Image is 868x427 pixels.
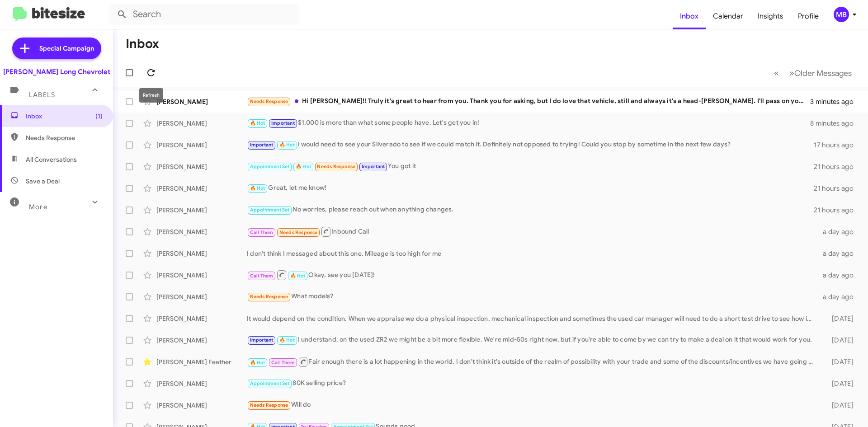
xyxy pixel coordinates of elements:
div: Great, let me know! [247,183,814,193]
span: 🔥 Hot [279,142,295,148]
div: [DATE] [817,336,861,345]
span: Special Campaign [39,44,94,53]
span: More [29,203,47,211]
div: [PERSON_NAME] [156,271,247,280]
span: Needs Response [317,164,355,169]
div: 80K selling price? [247,378,817,389]
div: Will do [247,400,817,410]
span: Important [271,120,295,126]
span: Appointment Set [250,207,290,213]
span: Call Them [271,360,295,366]
div: [PERSON_NAME] [156,336,247,345]
span: Needs Response [250,294,288,300]
div: [PERSON_NAME] [156,119,247,128]
span: Needs Response [279,230,318,235]
div: [PERSON_NAME] [156,97,247,106]
div: a day ago [817,249,861,258]
span: 🔥 Hot [250,185,265,191]
nav: Page navigation example [769,64,857,82]
span: 🔥 Hot [290,273,306,279]
span: Needs Response [26,133,103,142]
div: 17 hours ago [814,141,861,150]
div: 8 minutes ago [810,119,861,128]
div: You got it [247,161,814,172]
div: [DATE] [817,314,861,323]
div: Inbound Call [247,226,817,237]
span: Save a Deal [26,177,60,186]
div: [PERSON_NAME] [156,184,247,193]
span: Appointment Set [250,164,290,169]
div: I don't think I messaged about this one. Mileage is too high for me [247,249,817,258]
div: Hi [PERSON_NAME]!! Truly it's great to hear from you. Thank you for asking, but I do love that ve... [247,96,810,107]
div: [PERSON_NAME] [156,227,247,236]
div: No worries, please reach out when anything changes. [247,205,814,215]
div: 3 minutes ago [810,97,861,106]
div: [PERSON_NAME] [156,162,247,171]
div: [PERSON_NAME] [156,314,247,323]
span: 🔥 Hot [250,360,265,366]
span: Appointment Set [250,380,290,386]
input: Search [109,4,299,25]
div: a day ago [817,292,861,301]
div: [DATE] [817,357,861,366]
div: [PERSON_NAME] Feather [156,357,247,366]
div: It would depend on the condition. When we appraise we do a physical inspection, mechanical inspec... [247,314,817,323]
a: Calendar [706,3,750,29]
div: [PERSON_NAME] [156,401,247,410]
span: Older Messages [794,68,852,78]
button: Previous [769,64,784,82]
button: Next [784,64,857,82]
div: [PERSON_NAME] Long Chevrolet [3,67,110,76]
span: All Conversations [26,155,77,164]
span: » [789,67,794,79]
span: (1) [95,112,103,121]
span: Needs Response [250,402,288,408]
div: [DATE] [817,379,861,388]
div: What models? [247,291,817,302]
span: 🔥 Hot [296,164,311,169]
div: [DATE] [817,401,861,410]
span: « [774,67,779,79]
a: Insights [750,3,791,29]
div: I understand, on the used ZR2 we might be a bit more flexible. We're mid-50s right now, but if yo... [247,335,817,345]
div: I would need to see your Silverado to see if we could match it. Definitely not opposed to trying!... [247,140,814,150]
a: Profile [791,3,826,29]
div: a day ago [817,271,861,280]
div: [PERSON_NAME] [156,292,247,301]
span: Important [362,164,385,169]
span: Call Them [250,273,274,279]
div: [PERSON_NAME] [156,206,247,215]
span: 🔥 Hot [250,120,265,126]
div: [PERSON_NAME] [156,249,247,258]
span: Needs Response [250,99,288,104]
span: Inbox [26,112,103,121]
div: [PERSON_NAME] [156,141,247,150]
h1: Inbox [126,37,159,51]
div: [PERSON_NAME] [156,379,247,388]
div: 21 hours ago [814,162,861,171]
span: Important [250,142,274,148]
div: Refresh [139,88,163,103]
div: a day ago [817,227,861,236]
div: MB [834,7,849,22]
button: MB [826,7,858,22]
span: Labels [29,91,55,99]
div: $1,000 is more than what some people have. Let's get you in! [247,118,810,128]
div: 21 hours ago [814,206,861,215]
span: Important [250,337,274,343]
div: Fair enough there is a lot happening in the world. I don't think it's outside of the realm of pos... [247,356,817,367]
span: 🔥 Hot [279,337,295,343]
div: Okay, see you [DATE]! [247,269,817,281]
a: Special Campaign [12,38,101,59]
a: Inbox [673,3,706,29]
div: 21 hours ago [814,184,861,193]
span: Call Them [250,230,274,235]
